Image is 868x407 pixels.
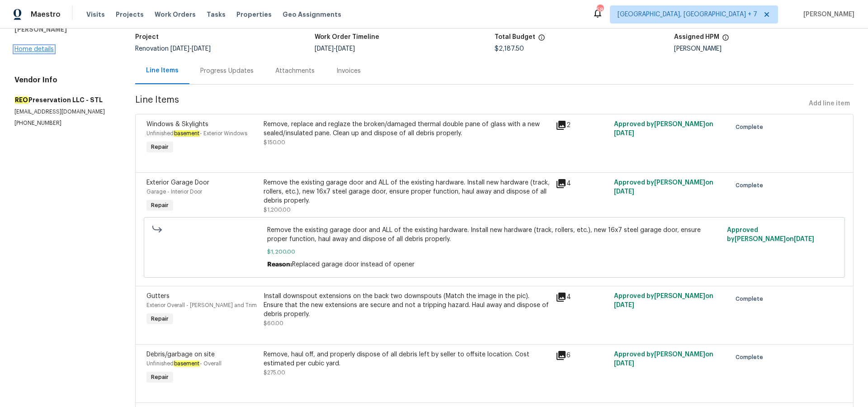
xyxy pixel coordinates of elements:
div: 6 [556,350,609,361]
span: Approved by [PERSON_NAME] on [727,227,814,242]
span: [DATE] [192,46,211,52]
span: [DATE] [614,302,634,308]
span: - [315,46,355,52]
p: [EMAIL_ADDRESS][DOMAIN_NAME] [14,108,113,116]
span: [DATE] [794,236,814,242]
span: Approved by [PERSON_NAME] on [614,121,713,137]
div: 2 [556,120,609,131]
span: Repair [147,142,172,151]
a: Home details [14,46,54,52]
div: Remove the existing garage door and ALL of the existing hardware. Install new hardware (track, ro... [264,178,550,205]
div: Line Items [146,66,179,75]
span: Debris/garbage on site [146,351,215,358]
span: Replaced garage door instead of opener [292,261,415,268]
span: Tasks [207,11,226,18]
div: Remove, replace and reglaze the broken/damaged thermal double pane of glass with a new sealed/ins... [264,120,550,138]
span: [DATE] [336,46,355,52]
span: Visits [86,10,105,19]
span: $2,187.50 [495,46,524,52]
span: $1,200.00 [264,207,291,213]
span: Repair [147,314,172,323]
span: Repair [147,373,172,382]
span: Projects [116,10,144,19]
span: [PERSON_NAME] [800,10,854,19]
span: [DATE] [170,46,189,52]
span: Geo Assignments [283,10,341,19]
span: Unfinished - Overall [146,361,222,366]
span: Complete [736,123,767,132]
span: Exterior Garage Door [146,180,209,186]
span: Properties [236,10,272,19]
span: Approved by [PERSON_NAME] on [614,293,713,308]
span: Maestro [31,10,61,19]
div: Progress Updates [200,66,254,76]
span: [GEOGRAPHIC_DATA], [GEOGRAPHIC_DATA] + 7 [618,10,757,19]
span: Complete [736,294,767,303]
span: Renovation [135,46,211,52]
span: Unfinished - Exterior Windows [146,131,247,136]
span: Repair [147,201,172,210]
div: Attachments [275,66,315,76]
span: [DATE] [614,360,634,367]
span: Gutters [146,293,170,299]
em: basement [174,360,200,367]
div: Invoices [336,66,361,76]
span: Exterior Overall - [PERSON_NAME] and Trim [146,303,257,308]
h5: Work Order Timeline [315,34,379,40]
span: $60.00 [264,321,283,326]
h5: Total Budget [495,34,535,40]
h4: Vendor Info [14,76,113,85]
span: The hpm assigned to this work order. [722,34,729,46]
span: Complete [736,181,767,190]
span: Reason: [267,261,292,268]
span: $275.00 [264,370,285,375]
div: 58 [597,5,603,14]
p: [PHONE_NUMBER] [14,119,113,127]
span: The total cost of line items that have been proposed by Opendoor. This sum includes line items th... [538,34,545,46]
div: Remove, haul off, and properly dispose of all debris left by seller to offsite location. Cost est... [264,350,550,368]
em: REO [14,96,28,104]
span: [DATE] [315,46,334,52]
span: $150.00 [264,140,285,145]
div: 4 [556,178,609,189]
span: Work Orders [155,10,196,19]
span: Remove the existing garage door and ALL of the existing hardware. Install new hardware (track, ro... [267,226,722,244]
span: [DATE] [614,130,634,137]
span: Approved by [PERSON_NAME] on [614,351,713,367]
span: - [170,46,211,52]
span: $1,200.00 [267,247,722,256]
h5: Project [135,34,159,40]
div: 4 [556,292,609,303]
span: Line Items [135,95,805,112]
span: Windows & Skylights [146,121,208,128]
div: Install downspout extensions on the back two downspouts (Match the image in the pic). Ensure that... [264,292,550,319]
h5: Assigned HPM [674,34,719,40]
h5: Preservation LLC - STL [14,95,113,104]
span: Approved by [PERSON_NAME] on [614,180,713,195]
span: Garage - Interior Door [146,189,202,194]
div: [PERSON_NAME] [674,46,854,52]
span: Complete [736,353,767,362]
span: [DATE] [614,189,634,195]
em: basement [174,130,200,137]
